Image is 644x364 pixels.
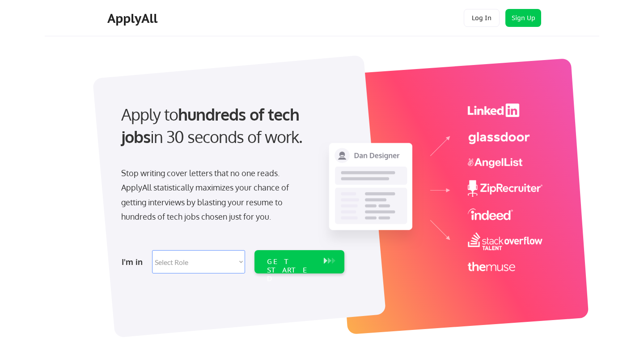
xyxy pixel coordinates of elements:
strong: hundreds of tech jobs [121,104,303,147]
div: ApplyAll [107,11,160,26]
div: GET STARTED [267,257,315,283]
div: I'm in [122,255,147,269]
button: Sign Up [505,9,541,27]
div: Stop writing cover letters that no one reads. ApplyAll statistically maximizes your chance of get... [121,166,305,224]
button: Log In [464,9,500,27]
div: Apply to in 30 seconds of work. [121,103,341,148]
